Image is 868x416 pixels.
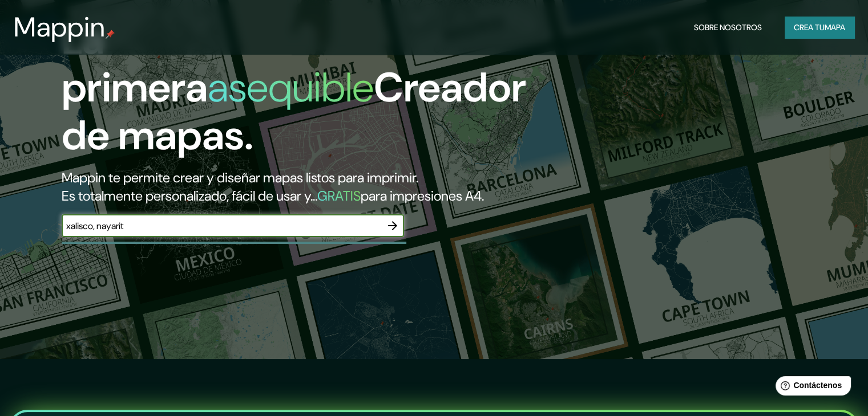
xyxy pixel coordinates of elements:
font: Creador de mapas. [62,61,526,162]
font: asequible [208,61,374,114]
font: Crea tu [794,22,825,32]
font: La primera [62,13,208,114]
button: Crea tumapa [785,17,854,38]
font: para impresiones A4. [361,187,484,205]
img: pin de mapeo [106,30,115,39]
iframe: Lanzador de widgets de ayuda [766,372,855,403]
font: mapa [825,22,845,32]
font: Mappin te permite crear y diseñar mapas listos para imprimir. [62,169,418,186]
input: Elige tu lugar favorito [62,219,381,233]
font: Es totalmente personalizado, fácil de usar y... [62,187,317,205]
font: GRATIS [317,187,361,205]
font: Mappin [14,9,106,45]
font: Sobre nosotros [694,22,762,32]
button: Sobre nosotros [689,17,766,38]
